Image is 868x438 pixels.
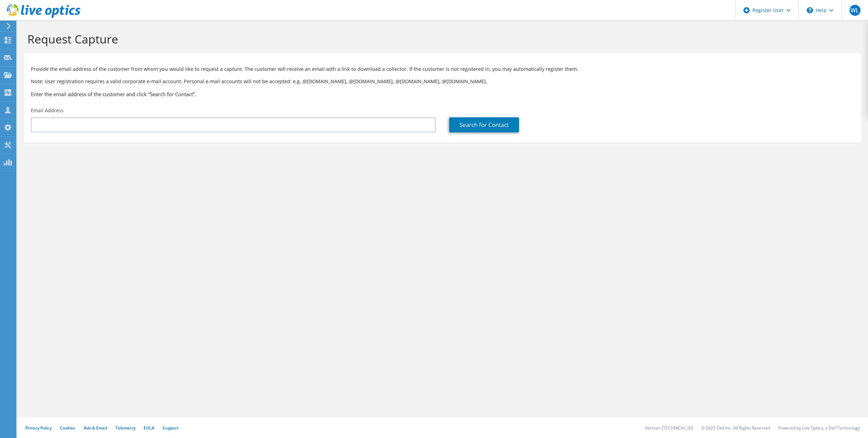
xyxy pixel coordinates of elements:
[144,425,154,431] a: EULA
[27,32,854,46] h1: Request Capture
[701,425,770,431] li: © 2025 Dell Inc. All Rights Reserved
[850,5,860,16] span: WL
[778,425,860,431] li: Powered by Live Optics, a Dell Technology
[25,425,52,431] a: Privacy Policy
[645,425,693,431] li: Version: [TECHNICAL_ID]
[807,7,813,13] svg: \n
[31,90,854,98] h3: Enter the email address of the customer and click “Search for Contact”.
[31,78,854,85] p: Note: User registration requires a valid corporate e-mail account. Personal e-mail accounts will ...
[31,65,854,73] p: Provide the email address of the customer from whom you would like to request a capture. The cust...
[60,425,76,431] a: Cookies
[449,117,519,132] a: Search for Contact
[84,425,107,431] a: Ads & Email
[31,107,64,114] label: Email Address
[115,425,135,431] a: Telemetry
[163,425,179,431] a: Support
